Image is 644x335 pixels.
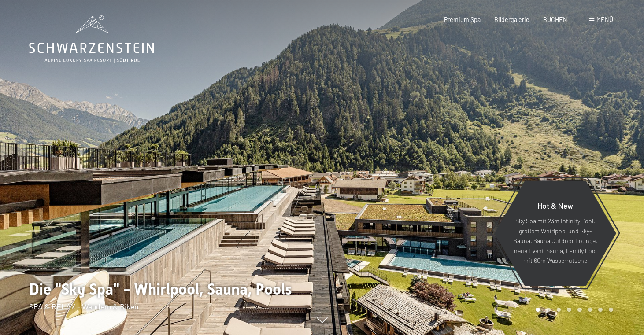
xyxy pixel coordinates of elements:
span: Hot & New [537,201,573,210]
a: Bildergalerie [494,16,529,23]
div: Carousel Page 3 [557,308,561,312]
a: BUCHEN [543,16,567,23]
span: Menü [596,16,613,23]
a: Premium Spa [444,16,481,23]
div: Carousel Page 5 [577,308,582,312]
p: Sky Spa mit 23m Infinity Pool, großem Whirlpool und Sky-Sauna, Sauna Outdoor Lounge, neue Event-S... [513,216,597,266]
div: Carousel Page 6 [588,308,592,312]
div: Carousel Page 2 [546,308,551,312]
div: Carousel Pagination [533,308,613,312]
a: Hot & New Sky Spa mit 23m Infinity Pool, großem Whirlpool und Sky-Sauna, Sauna Outdoor Lounge, ne... [494,180,617,287]
div: Carousel Page 7 [598,308,603,312]
div: Carousel Page 4 [567,308,571,312]
div: Carousel Page 1 (Current Slide) [536,308,540,312]
div: Carousel Page 8 [609,308,613,312]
